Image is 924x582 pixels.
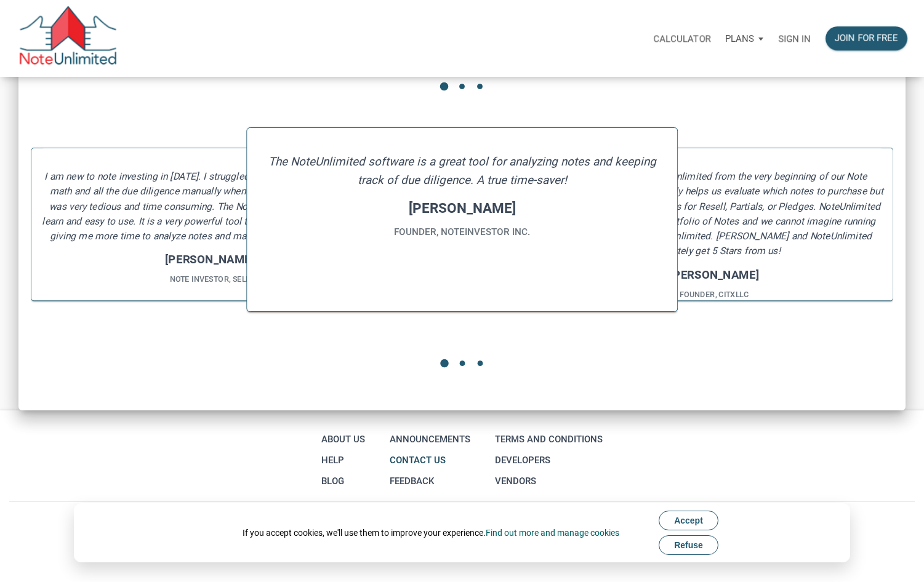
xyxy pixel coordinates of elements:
[243,527,619,539] div: If you accept cookies, we'll use them to improve your experience.
[771,19,818,58] a: Sign in
[318,450,368,471] a: Help
[659,535,718,555] button: Refuse
[545,289,883,300] h6: Founder, CITxLLC
[486,528,619,538] a: Find out more and manage cookies
[653,33,710,44] p: Calculator
[545,266,883,284] h4: [PERSON_NAME]
[725,33,754,44] p: Plans
[41,169,379,244] h5: I am new to note investing in [DATE]. I struggled through learning to do all the math and all the...
[492,429,606,450] a: Terms and conditions
[318,429,368,450] a: About Us
[835,31,898,46] div: Join for free
[41,274,379,285] h6: Note Investor, Self
[646,19,718,58] a: Calculator
[826,26,907,50] button: Join for free
[387,450,473,471] a: Contact Us
[778,33,811,44] p: Sign in
[545,169,883,258] h5: We have been using NoteUnlimited from the very beginning of our Note business. The software not o...
[818,19,915,58] a: Join for free
[659,511,718,530] button: Accept
[41,251,379,268] h4: [PERSON_NAME]
[387,471,473,492] a: Feedback
[674,540,703,550] span: Refuse
[318,471,368,492] a: Blog
[492,450,606,471] a: Developers
[718,19,771,58] a: Plans
[259,225,665,239] h6: Founder, NoteInvestor Inc.
[718,20,771,57] button: Plans
[387,429,473,450] a: Announcements
[492,471,606,492] a: Vendors
[259,153,665,189] h5: The NoteUnlimited software is a great tool for analyzing notes and keeping track of due diligence...
[674,516,703,525] span: Accept
[259,198,665,219] h4: [PERSON_NAME]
